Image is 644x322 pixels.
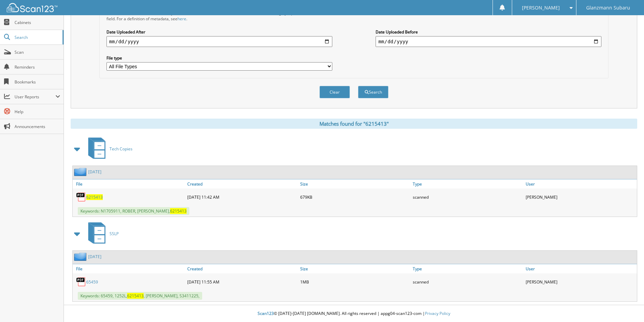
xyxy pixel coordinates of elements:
a: 6215413 [86,194,103,200]
a: File [73,179,186,189]
span: Tech Copies [110,146,133,152]
a: Created [186,179,299,189]
button: Clear [319,86,350,98]
img: PDF.png [76,277,86,287]
input: start [106,36,332,47]
a: Type [411,264,524,273]
a: User [524,179,637,189]
span: Cabinets [15,20,60,25]
label: Date Uploaded Before [376,29,601,35]
a: SSLP [84,220,119,247]
a: Size [299,179,411,189]
div: [DATE] 11:55 AM [186,275,299,289]
div: 679KB [299,190,411,204]
div: [PERSON_NAME] [524,190,637,204]
a: [DATE] [88,254,101,259]
input: end [376,36,601,47]
span: Keywords: 65459, 1252L, , [PERSON_NAME], S3411225, [78,292,202,300]
img: folder2.png [74,168,88,176]
a: 65459 [86,279,98,285]
span: Reminders [15,64,60,70]
div: scanned [411,190,524,204]
label: File type [106,55,332,61]
span: Help [15,109,60,115]
span: Glanzmann Subaru [586,6,630,10]
a: User [524,264,637,273]
span: Announcements [15,124,60,129]
span: Search [15,34,59,40]
span: User Reports [15,94,55,100]
img: scan123-logo-white.svg [7,3,57,12]
label: Date Uploaded After [106,29,332,35]
span: 6215413 [127,293,144,299]
span: [PERSON_NAME] [522,6,560,10]
img: folder2.png [74,252,88,261]
a: File [73,264,186,273]
span: Scan123 [258,311,274,316]
div: scanned [411,275,524,289]
iframe: Chat Widget [610,290,644,322]
img: PDF.png [76,192,86,202]
a: Created [186,264,299,273]
a: [DATE] [88,169,101,175]
span: Scan [15,49,60,55]
span: 6215413 [170,208,187,214]
span: Bookmarks [15,79,60,85]
a: Privacy Policy [425,311,450,316]
span: SSLP [110,231,119,237]
a: Type [411,179,524,189]
div: Matches found for "6215413" [71,119,637,129]
a: here [177,16,186,22]
span: Keywords: N1705911, ROBER, [PERSON_NAME], [78,207,189,215]
div: [DATE] 11:42 AM [186,190,299,204]
div: [PERSON_NAME] [524,275,637,289]
div: 1MB [299,275,411,289]
a: Size [299,264,411,273]
a: Tech Copies [84,135,133,162]
div: © [DATE]-[DATE] [DOMAIN_NAME]. All rights reserved | appg04-scan123-com | [64,305,644,322]
div: All metadata fields are searched by default. Select a cabinet with metadata to enable filtering b... [106,10,332,22]
button: Search [358,86,388,98]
